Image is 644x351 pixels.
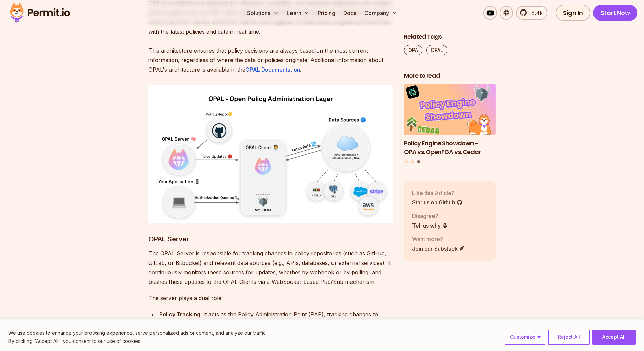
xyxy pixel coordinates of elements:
h3: Policy Engine Showdown - OPA vs. OpenFGA vs. Cedar [404,139,496,156]
button: Learn [284,6,312,20]
strong: Policy Tracking [159,311,200,318]
img: image (54).png [148,85,393,223]
p: Want more? [412,235,465,243]
h3: OPAL Server [148,234,393,245]
button: Accept All [592,330,636,345]
a: Sign In [556,5,590,21]
button: Go to slide 3 [417,160,420,163]
button: Go to slide 2 [411,161,414,163]
a: Star us on Github [412,198,463,207]
div: Posts [404,84,496,164]
button: Solutions [244,6,281,20]
a: Start Now [593,5,638,21]
a: Policy Engine Showdown - OPA vs. OpenFGA vs. Cedar Policy Engine Showdown - OPA vs. OpenFGA vs. C... [404,84,496,156]
p: By clicking "Accept All", you consent to our use of cookies. [8,337,267,345]
img: Permit logo [7,1,73,24]
img: Policy Engine Showdown - OPA vs. OpenFGA vs. Cedar [404,84,496,136]
p: The server plays a dual role: [148,293,393,303]
p: Disagree? [412,212,448,220]
a: Tell us why [412,221,448,230]
p: The OPAL Server is responsible for tracking changes in policy repositories (such as GitHub, GitLa... [148,249,393,287]
a: Docs [341,6,359,20]
p: We use cookies to enhance your browsing experience, serve personalized ads or content, and analyz... [8,329,267,337]
button: Go to slide 1 [405,161,408,163]
a: OPA [404,45,422,55]
h2: Related Tags [404,33,496,41]
a: OPAL [426,45,447,55]
div: : It acts as the Policy Administration Point (PAP), tracking changes to policies and ensuring tha... [159,310,393,338]
p: Like this Article? [412,189,463,197]
li: 3 of 3 [404,84,496,156]
button: Reject All [548,330,590,345]
a: 5.4k [516,6,547,20]
button: Company [362,6,400,20]
a: Join our Substack [412,245,465,253]
button: Customize [505,330,545,345]
a: Pricing [315,6,338,20]
a: OPAL Documentation [245,66,300,73]
h2: More to read [404,72,496,80]
span: 5.4k [527,9,543,17]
